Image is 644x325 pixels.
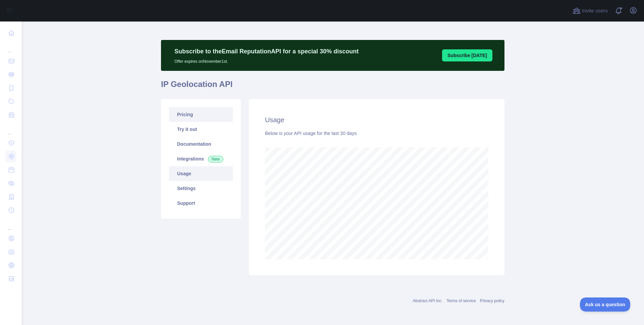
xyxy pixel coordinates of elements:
a: Settings [169,181,233,196]
a: Try it out [169,122,233,137]
a: Usage [169,166,233,181]
span: Invite users [582,7,608,15]
button: Subscribe [DATE] [442,49,492,61]
a: Documentation [169,137,233,151]
button: Invite users [571,5,609,16]
h1: IP Geolocation API [161,79,504,95]
div: ... [5,218,16,231]
h2: Usage [265,115,488,125]
a: Abstract API Inc. [413,298,443,303]
iframe: Toggle Customer Support [580,297,631,312]
a: Privacy policy [480,298,504,303]
div: ... [5,40,16,54]
p: Subscribe to the Email Reputation API for a special 30 % discount [174,47,359,56]
p: Offer expires on November 1st. [174,56,359,64]
a: Pricing [169,107,233,122]
div: Below is your API usage for the last 30 days [265,130,488,137]
a: Integrations New [169,151,233,166]
div: ... [5,122,16,136]
span: New [208,156,223,162]
a: Support [169,196,233,211]
a: Terms of service [446,298,476,303]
